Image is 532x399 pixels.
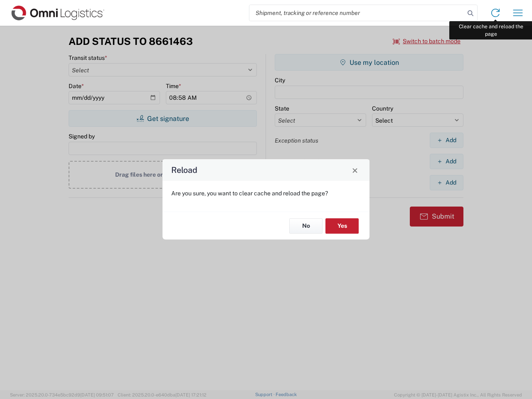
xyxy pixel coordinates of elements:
button: Close [349,164,361,176]
input: Shipment, tracking or reference number [249,5,465,21]
button: No [289,218,323,234]
p: Are you sure, you want to clear cache and reload the page? [171,190,361,197]
h4: Reload [171,164,197,176]
button: Yes [325,218,359,234]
